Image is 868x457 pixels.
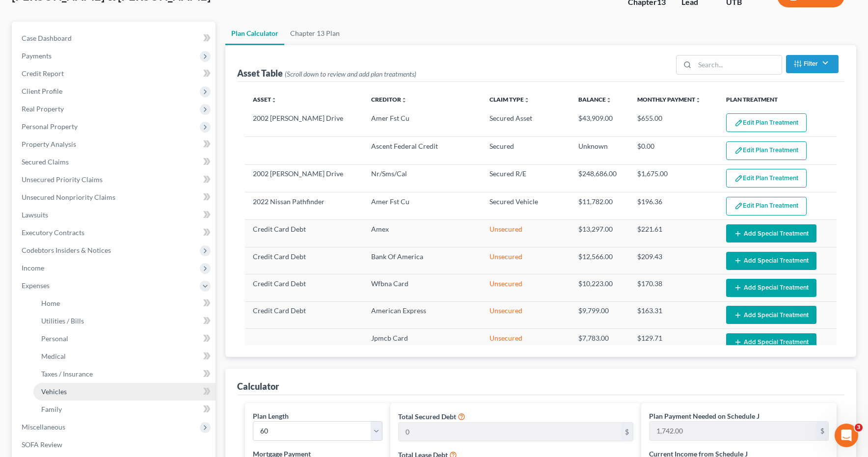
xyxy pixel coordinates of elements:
i: unfold_more [524,97,530,103]
td: Credit Card Debt [245,301,363,328]
a: Unsecured Nonpriority Claims [14,188,216,206]
input: 0.00 [399,423,621,441]
td: $0.00 [629,137,718,164]
span: Real Property [22,105,64,113]
span: Expenses [22,281,50,290]
img: edit-pencil-c1479a1de80d8dea1e2430c2f745a3c6a07e9d7aa2eeffe225670001d78357a8.svg [734,119,743,127]
td: Amer Fst Cu [363,109,482,137]
td: $163.31 [629,301,718,328]
label: Plan Length [253,411,289,421]
td: Unsecured [482,220,570,247]
input: Search... [695,55,782,74]
td: Unsecured [482,247,570,274]
a: Assetunfold_more [253,96,277,103]
td: $7,783.00 [570,329,630,356]
button: Add Special Treatment [726,333,816,351]
td: $221.61 [629,220,718,247]
td: Ascent Federal Credit [363,137,482,164]
a: Taxes / Insurance [33,365,216,383]
td: Unsecured [482,301,570,328]
span: Personal Property [22,122,78,131]
td: $43,909.00 [570,109,630,137]
th: Plan Treatment [718,90,837,109]
span: Miscellaneous [22,423,65,431]
span: Personal [41,334,68,343]
td: $10,223.00 [570,274,630,301]
span: Medical [41,352,66,360]
td: Unsecured [482,274,570,301]
span: Secured Claims [22,158,69,166]
span: Family [41,405,62,413]
td: Secured Asset [482,109,570,137]
a: Vehicles [33,383,216,401]
td: 2022 Nissan Pathfinder [245,192,363,220]
a: Home [33,295,216,312]
td: $129.71 [629,329,718,356]
label: Total Secured Debt [398,411,456,422]
a: Executory Contracts [14,224,216,242]
span: Vehicles [41,387,67,396]
td: $9,799.00 [570,301,630,328]
a: Personal [33,330,216,348]
a: Monthly Paymentunfold_more [637,96,701,103]
td: $1,675.00 [629,164,718,192]
button: Add Special Treatment [726,224,816,242]
span: Unsecured Nonpriority Claims [22,193,115,201]
button: Filter [786,55,839,73]
a: Unsecured Priority Claims [14,171,216,188]
a: Case Dashboard [14,29,216,47]
td: 2002 [PERSON_NAME] Drive [245,164,363,192]
span: Payments [22,52,52,60]
td: $12,566.00 [570,247,630,274]
td: Unknown [570,137,630,164]
span: 3 [855,424,863,431]
span: Income [22,264,44,272]
span: Case Dashboard [22,34,72,42]
td: $170.38 [629,274,718,301]
td: Credit Card Debt [245,274,363,301]
span: SOFA Review [22,440,62,449]
i: unfold_more [606,97,612,103]
img: edit-pencil-c1479a1de80d8dea1e2430c2f745a3c6a07e9d7aa2eeffe225670001d78357a8.svg [734,174,743,183]
td: Secured Vehicle [482,192,570,220]
a: Balanceunfold_more [578,96,612,103]
a: Plan Calculator [225,22,284,45]
td: Unsecured [482,329,570,356]
a: Utilities / Bills [33,312,216,330]
td: $196.36 [629,192,718,220]
td: Wfbna Card [363,274,482,301]
span: Credit Report [22,69,64,78]
a: Credit Report [14,65,216,82]
span: Unsecured Priority Claims [22,175,103,184]
span: Home [41,299,60,307]
a: Family [33,401,216,418]
img: edit-pencil-c1479a1de80d8dea1e2430c2f745a3c6a07e9d7aa2eeffe225670001d78357a8.svg [734,146,743,155]
i: unfold_more [271,97,277,103]
div: Calculator [237,380,279,392]
td: Secured [482,137,570,164]
a: Lawsuits [14,206,216,224]
td: $13,297.00 [570,220,630,247]
span: Taxes / Insurance [41,370,93,378]
a: Medical [33,348,216,365]
span: (Scroll down to review and add plan treatments) [285,70,416,78]
td: American Express [363,301,482,328]
span: Executory Contracts [22,228,84,237]
a: SOFA Review [14,436,216,454]
td: Nr/Sms/Cal [363,164,482,192]
td: $655.00 [629,109,718,137]
span: Utilities / Bills [41,317,84,325]
td: $209.43 [629,247,718,274]
i: unfold_more [695,97,701,103]
label: Plan Payment Needed on Schedule J [649,411,759,421]
button: Edit Plan Treatment [726,113,807,132]
button: Edit Plan Treatment [726,169,807,188]
td: Secured R/E [482,164,570,192]
span: Client Profile [22,87,62,95]
input: 0.00 [650,422,816,440]
button: Add Special Treatment [726,279,816,297]
td: $248,686.00 [570,164,630,192]
img: edit-pencil-c1479a1de80d8dea1e2430c2f745a3c6a07e9d7aa2eeffe225670001d78357a8.svg [734,202,743,210]
button: Edit Plan Treatment [726,141,807,160]
td: Credit Card Debt [245,247,363,274]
